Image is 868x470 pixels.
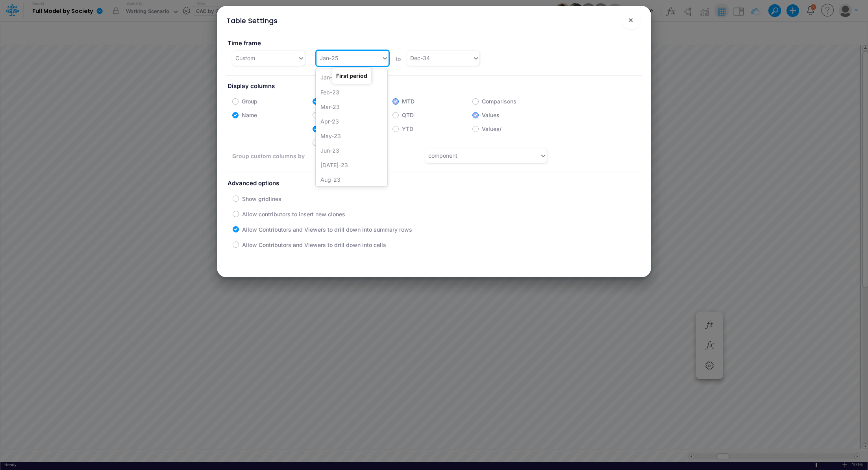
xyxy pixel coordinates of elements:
[402,125,413,133] label: YTD
[482,97,516,105] label: Comparisons
[316,143,387,158] div: Jun-23
[316,70,387,85] div: Jan-23
[316,129,387,143] div: May-23
[410,54,430,62] div: Dec-34
[232,152,339,160] label: Group custom columns by
[242,225,412,234] label: Allow Contributors and Viewers to drill down into summary rows
[316,100,387,114] div: Mar-23
[226,15,278,26] div: Table Settings
[394,55,401,63] label: to
[428,151,457,160] div: component
[316,85,387,100] div: Feb-23
[316,114,387,129] div: Apr-23
[226,79,642,94] label: Display columns
[402,97,415,105] label: MTD
[242,241,386,249] label: Allow Contributors and Viewers to drill down into cells
[226,36,428,51] label: Time frame
[226,176,642,191] label: Advanced options
[316,172,387,187] div: Aug-23
[316,158,387,172] div: [DATE]-23
[628,15,633,24] span: ×
[320,54,338,62] div: Jan-25
[622,11,640,29] button: Close
[402,111,414,119] label: QTD
[235,54,255,62] div: Custom
[242,195,281,203] label: Show gridlines
[242,111,257,119] label: Name
[242,210,345,218] label: Allow contributors to insert new clones
[482,111,500,119] label: Values
[242,97,257,105] label: Group
[336,72,367,79] strong: First period
[482,125,502,133] label: Values/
